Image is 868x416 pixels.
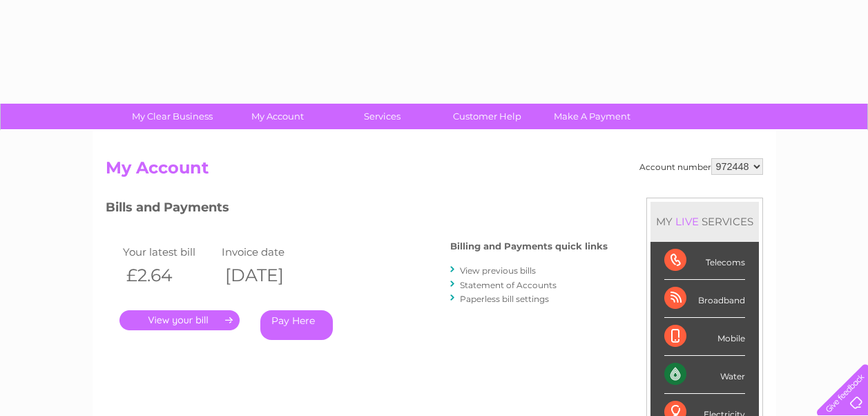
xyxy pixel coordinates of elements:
a: Customer Help [430,104,544,129]
div: MY SERVICES [650,202,759,241]
a: View previous bills [460,265,536,276]
a: My Clear Business [115,104,229,129]
div: Mobile [664,318,745,356]
td: Invoice date [218,243,318,261]
a: Make A Payment [535,104,649,129]
a: Services [325,104,439,129]
th: [DATE] [218,261,318,290]
a: My Account [220,104,334,129]
div: Telecoms [664,242,745,280]
td: Your latest bill [119,243,219,261]
h3: Bills and Payments [106,198,608,222]
div: Account number [639,158,763,175]
h4: Billing and Payments quick links [450,241,608,252]
a: Statement of Accounts [460,280,557,290]
th: £2.64 [119,261,219,290]
a: . [119,310,240,330]
div: Water [664,356,745,394]
div: LIVE [673,215,702,228]
a: Paperless bill settings [460,294,549,304]
div: Broadband [664,280,745,318]
a: Pay Here [260,310,333,340]
h2: My Account [106,158,763,185]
